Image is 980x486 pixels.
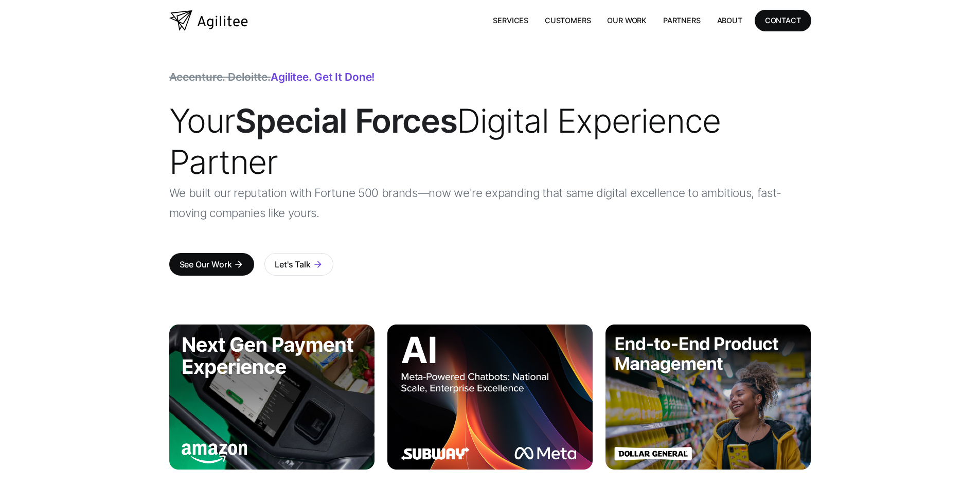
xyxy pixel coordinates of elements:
[485,10,537,31] a: Services
[169,72,375,82] div: Agilitee. Get it done!
[755,10,811,31] a: CONTACT
[234,259,244,269] div: arrow_forward
[655,10,709,31] a: Partners
[169,70,271,83] span: Accenture. Deloitte.
[275,257,310,272] div: Let's Talk
[169,10,248,31] a: home
[599,10,655,31] a: Our Work
[169,101,721,182] span: Your Digital Experience Partner
[180,257,232,272] div: See Our Work
[313,259,323,269] div: arrow_forward
[765,14,801,27] div: CONTACT
[169,253,255,276] a: See Our Workarrow_forward
[235,101,457,140] strong: Special Forces
[537,10,599,31] a: Customers
[264,253,333,276] a: Let's Talkarrow_forward
[169,183,811,223] p: We built our reputation with Fortune 500 brands—now we're expanding that same digital excellence ...
[709,10,751,31] a: About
